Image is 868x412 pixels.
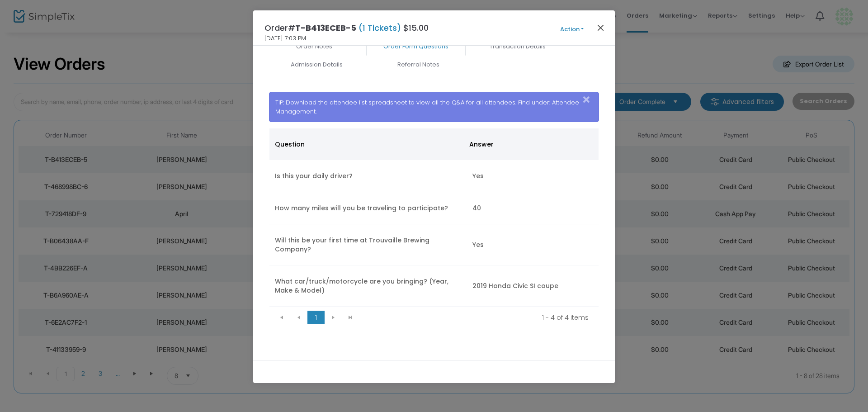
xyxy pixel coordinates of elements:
[365,313,589,322] kendo-pager-info: 1 - 4 of 4 items
[264,37,364,56] a: Order Notes
[464,128,594,160] th: Answer
[295,22,356,33] span: T-B413ECEB-5
[307,311,325,324] span: Page 1
[264,22,429,34] h4: Order# $15.00
[580,92,599,107] button: Close
[467,224,599,265] td: Yes
[267,55,366,74] a: Admission Details
[467,265,599,307] td: 2019 Honda Civic SI coupe
[366,37,466,56] a: Order Form Questions
[545,24,599,34] button: Action
[269,128,464,160] th: Question
[269,92,599,122] div: TIP: Download the attendee list spreadsheet to view all the Q&A for all attendees. Find under: At...
[269,192,467,224] td: How many miles will you be traveling to participate?
[467,160,599,192] td: Yes
[264,34,306,43] span: [DATE] 7:03 PM
[269,128,599,307] div: Data table
[269,224,467,265] td: Will this be your first time at Trouvaille Brewing Company?
[595,22,607,33] button: Close
[467,192,599,224] td: 40
[356,22,403,33] span: (1 Tickets)
[468,37,567,56] a: Transaction Details
[269,265,467,307] td: What car/truck/motorcycle are you bringing? (Year, Make & Model)
[368,55,468,74] a: Referral Notes
[269,160,467,192] td: Is this your daily driver?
